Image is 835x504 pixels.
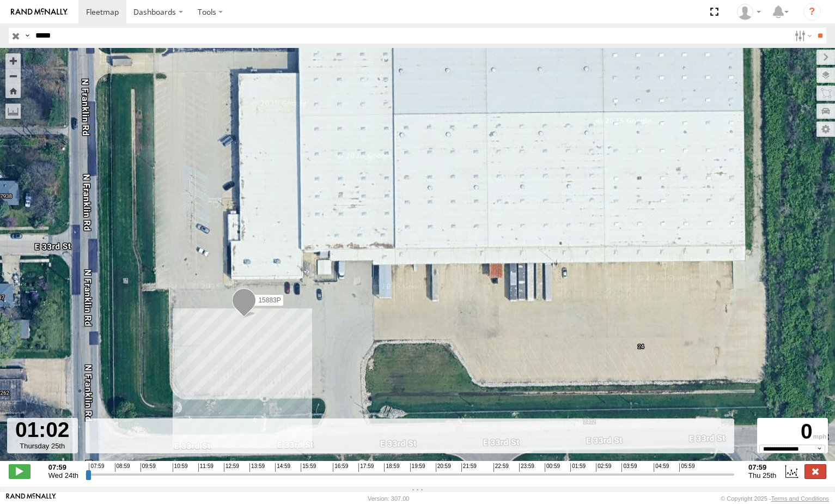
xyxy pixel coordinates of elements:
span: 17:59 [358,463,374,472]
div: 0 [759,420,826,445]
span: 23:59 [519,463,534,472]
a: Visit our Website [6,493,56,504]
span: 02:59 [596,463,611,472]
span: 19:59 [410,463,425,472]
span: 15:59 [301,463,316,472]
div: © Copyright 2025 - [721,495,829,502]
strong: 07:59 [748,463,776,471]
i: ? [803,3,821,21]
span: 01:59 [570,463,586,472]
label: Map Settings [816,122,835,137]
span: 13:59 [249,463,265,472]
span: 00:59 [545,463,560,472]
span: 10:59 [173,463,188,472]
img: rand-logo.svg [11,8,68,16]
label: Play/Stop [9,464,31,478]
span: 20:59 [436,463,451,472]
span: 04:59 [654,463,669,472]
span: 18:59 [384,463,399,472]
label: Search Query [23,28,32,44]
span: 09:59 [141,463,156,472]
span: Thu 25th Sep 2025 [748,471,776,479]
span: 12:59 [224,463,239,472]
span: 11:59 [198,463,214,472]
label: Close [804,464,826,478]
span: 16:59 [333,463,348,472]
span: 15883P [258,296,281,304]
span: 22:59 [493,463,509,472]
span: Wed 24th Sep 2025 [48,471,78,479]
div: Paul Withrow [733,4,765,20]
label: Measure [5,104,21,119]
span: 07:59 [89,463,104,472]
span: 21:59 [461,463,477,472]
a: Terms and Conditions [771,495,829,502]
span: 14:59 [275,463,290,472]
button: Zoom out [5,68,21,83]
button: Zoom Home [5,83,21,98]
button: Zoom in [5,53,21,68]
strong: 07:59 [48,463,78,471]
span: 08:59 [115,463,130,472]
div: Version: 307.00 [368,495,409,502]
span: 05:59 [679,463,694,472]
span: 03:59 [621,463,637,472]
label: Search Filter Options [790,28,814,44]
